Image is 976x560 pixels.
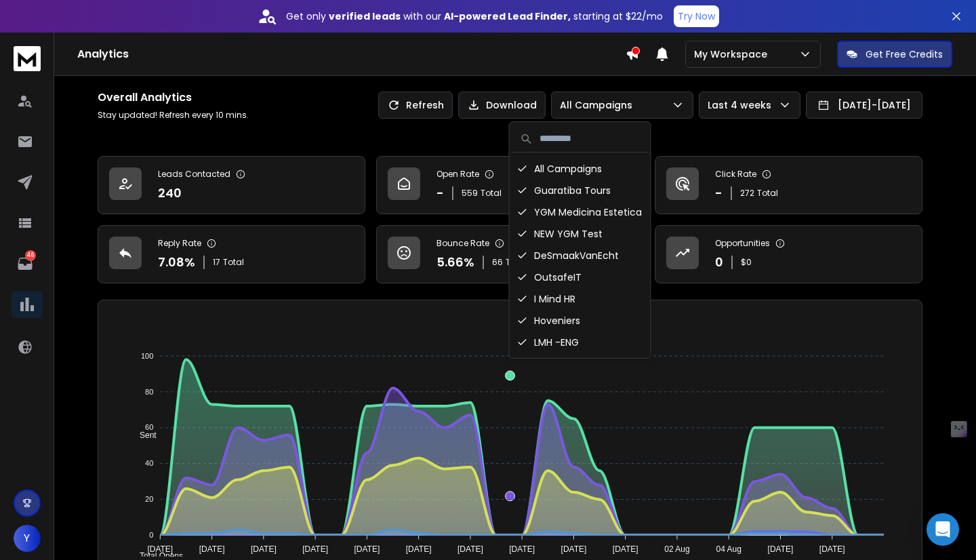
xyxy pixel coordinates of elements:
[77,46,626,62] h1: Analytics
[436,169,479,180] p: Open Rate
[22,22,33,33] img: logo_orange.svg
[561,544,587,554] tspan: [DATE]
[436,253,474,272] p: 5.66 %
[22,35,33,46] img: website_grey.svg
[694,47,773,61] p: My Workspace
[251,544,277,554] tspan: [DATE]
[302,544,328,554] tspan: [DATE]
[223,257,244,268] span: Total
[444,9,571,23] strong: AI-powered Lead Finder,
[98,89,249,106] h1: Overall Analytics
[664,544,689,554] tspan: 02 Aug
[481,188,502,199] span: Total
[512,332,648,353] div: LMH -ENG
[35,35,100,46] div: Dominio: [URL]
[512,223,648,245] div: NEW YGM Test
[512,353,648,375] div: LMH - SP
[158,169,230,180] p: Leads Contacted
[71,80,104,89] div: Dominio
[141,352,153,360] tspan: 100
[159,80,216,89] div: Palabras clave
[613,544,638,554] tspan: [DATE]
[486,98,537,112] p: Download
[14,525,41,552] span: Y
[406,98,444,112] p: Refresh
[145,424,153,432] tspan: 60
[866,47,943,61] p: Get Free Credits
[149,531,153,539] tspan: 0
[406,544,432,554] tspan: [DATE]
[492,257,503,268] span: 66
[457,544,483,554] tspan: [DATE]
[14,46,41,71] img: logo
[38,22,66,33] div: v 4.0.24
[715,169,756,180] p: Click Rate
[147,544,173,554] tspan: [DATE]
[25,250,36,261] p: 46
[56,79,67,89] img: tab_domain_overview_orange.svg
[145,460,153,468] tspan: 40
[740,188,754,199] span: 272
[158,253,195,272] p: 7.08 %
[512,201,648,223] div: YGM Medicina Estetica
[158,184,182,203] p: 240
[462,188,478,199] span: 559
[509,544,535,554] tspan: [DATE]
[145,496,153,504] tspan: 20
[144,79,155,89] img: tab_keywords_by_traffic_grey.svg
[512,158,648,180] div: All Campaigns
[354,544,380,554] tspan: [DATE]
[741,257,752,268] p: $ 0
[715,184,723,203] p: -
[512,245,648,266] div: DeSmaakVanEcht
[436,238,489,249] p: Bounce Rate
[927,513,959,546] div: Open Intercom Messenger
[715,253,723,272] p: 0
[98,110,249,121] p: Stay updated! Refresh every 10 mins.
[145,388,153,396] tspan: 80
[806,92,922,119] button: [DATE]-[DATE]
[512,310,648,332] div: Hoveniers
[512,288,648,310] div: I Mind HR
[506,257,527,268] span: Total
[436,184,444,203] p: -
[512,180,648,201] div: Guaratiba Tours
[560,98,638,112] p: All Campaigns
[716,544,741,554] tspan: 04 Aug
[213,257,220,268] span: 17
[678,9,715,23] p: Try Now
[199,544,224,554] tspan: [DATE]
[715,238,770,249] p: Opportunities
[819,544,845,554] tspan: [DATE]
[768,544,794,554] tspan: [DATE]
[757,188,778,199] span: Total
[286,9,663,23] p: Get only with our starting at $22/mo
[329,9,401,23] strong: verified leads
[158,238,201,249] p: Reply Rate
[512,266,648,288] div: OutsafeIT
[708,98,777,112] p: Last 4 weeks
[129,431,157,440] span: Sent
